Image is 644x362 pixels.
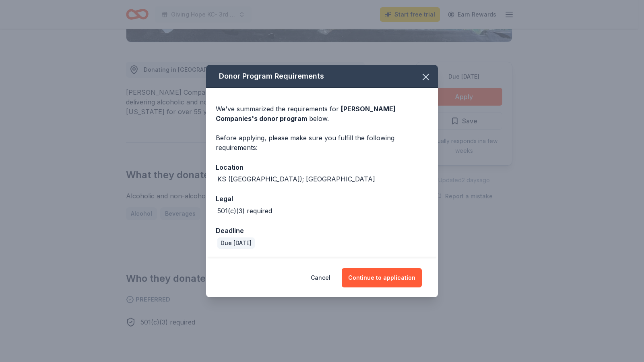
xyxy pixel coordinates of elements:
button: Continue to application [342,268,422,287]
button: Cancel [311,268,330,287]
div: Location [216,162,428,173]
div: KS ([GEOGRAPHIC_DATA]); [GEOGRAPHIC_DATA] [217,174,375,184]
div: Donor Program Requirements [206,65,438,88]
div: 501(c)(3) required [217,206,272,216]
div: Deadline [216,225,428,236]
div: Due [DATE] [217,237,255,249]
div: Before applying, please make sure you fulfill the following requirements: [216,133,428,152]
div: Legal [216,193,428,204]
div: We've summarized the requirements for below. [216,104,428,123]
